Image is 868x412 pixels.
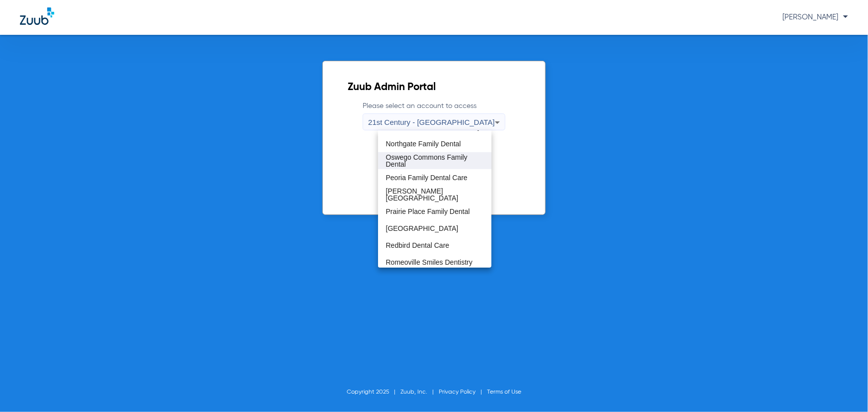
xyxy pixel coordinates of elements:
span: [PERSON_NAME][GEOGRAPHIC_DATA] [386,188,483,202]
span: Redbird Dental Care [386,242,450,249]
span: Peoria Family Dental Care [386,174,468,181]
span: Prairie Place Family Dental [386,208,470,215]
span: Northgate Family Dental [386,140,461,147]
span: Oswego Commons Family Dental [386,154,483,168]
span: [GEOGRAPHIC_DATA] [386,225,459,232]
span: Romeoville Smiles Dentistry [386,259,473,266]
